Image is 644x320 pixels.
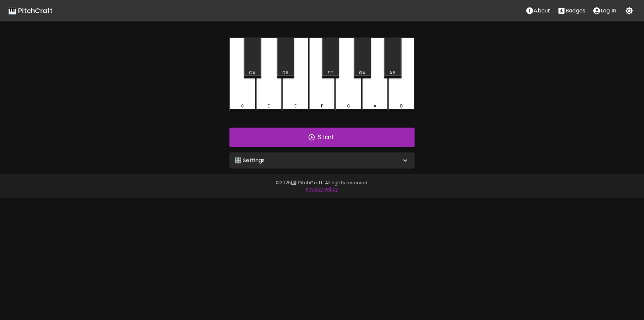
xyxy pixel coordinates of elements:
div: B [400,103,403,109]
div: G [347,103,350,109]
div: A# [389,70,396,76]
p: Log In [601,7,616,15]
div: C [241,103,244,109]
p: Badges [566,7,585,15]
button: Stats [554,4,589,17]
div: C# [249,70,256,76]
div: F [321,103,323,109]
div: D [268,103,270,109]
button: About [522,4,554,17]
div: G# [359,70,366,76]
div: F# [328,70,333,76]
div: D# [282,70,289,76]
div: A [374,103,376,109]
button: Start [229,128,415,147]
p: About [534,7,550,15]
div: E [294,103,297,109]
button: account of current user [589,4,620,17]
p: 🎛️ Settings [235,156,265,165]
a: 🎹 PitchCraft [8,5,53,16]
div: 🎛️ Settings [229,152,415,169]
p: © 2025 🎹 PitchCraft. All rights reserved. [129,179,515,186]
a: Privacy Policy [306,186,338,193]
